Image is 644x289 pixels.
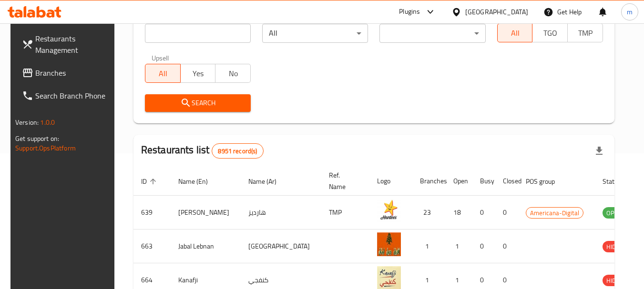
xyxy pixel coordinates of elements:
[15,132,59,145] span: Get support on:
[399,6,420,18] div: Plugins
[567,23,603,42] button: TMP
[321,196,369,229] td: TMP
[153,97,243,109] span: Search
[532,23,568,42] button: TGO
[14,27,118,61] a: Restaurants Management
[603,241,631,252] div: HIDDEN
[171,196,241,229] td: [PERSON_NAME]
[145,24,251,43] input: Search for restaurant name or ID..
[14,84,118,107] a: Search Branch Phone
[262,24,368,43] div: All
[526,208,583,219] span: Americana-Digital
[180,64,216,83] button: Yes
[133,229,171,263] td: 663
[141,176,159,187] span: ID
[603,275,631,286] span: HIDDEN
[35,33,111,56] span: Restaurants Management
[215,64,251,83] button: No
[472,196,495,229] td: 0
[15,142,76,154] a: Support.OpsPlatform
[465,7,528,17] div: [GEOGRAPHIC_DATA]
[212,143,263,159] div: Total records count
[572,26,599,40] span: TMP
[141,143,264,159] h2: Restaurants list
[446,196,472,229] td: 18
[497,23,533,42] button: All
[171,229,241,263] td: Jabal Lebnan
[495,167,518,196] th: Closed
[412,167,446,196] th: Branches
[603,241,631,252] span: HIDDEN
[588,140,611,162] div: Export file
[495,229,518,263] td: 0
[145,64,181,83] button: All
[472,229,495,263] td: 0
[248,176,289,187] span: Name (Ar)
[603,208,626,219] span: OPEN
[412,196,446,229] td: 23
[603,176,634,187] span: Status
[178,176,220,187] span: Name (En)
[446,229,472,263] td: 1
[627,7,633,17] span: m
[35,67,111,79] span: Branches
[133,196,171,229] td: 639
[536,26,564,40] span: TGO
[14,61,118,84] a: Branches
[412,229,446,263] td: 1
[184,67,212,80] span: Yes
[145,94,251,112] button: Search
[377,232,401,256] img: Jabal Lebnan
[472,167,495,196] th: Busy
[152,54,169,61] label: Upsell
[149,67,177,80] span: All
[329,169,358,192] span: Ref. Name
[35,90,111,101] span: Search Branch Phone
[377,199,401,222] img: Hardee's
[446,167,472,196] th: Open
[219,67,247,80] span: No
[40,116,55,129] span: 1.0.0
[15,116,39,129] span: Version:
[501,26,529,40] span: All
[241,229,321,263] td: [GEOGRAPHIC_DATA]
[495,196,518,229] td: 0
[241,196,321,229] td: هارديز
[212,147,263,156] span: 8951 record(s)
[379,24,485,43] div: ​
[526,176,567,187] span: POS group
[369,167,412,196] th: Logo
